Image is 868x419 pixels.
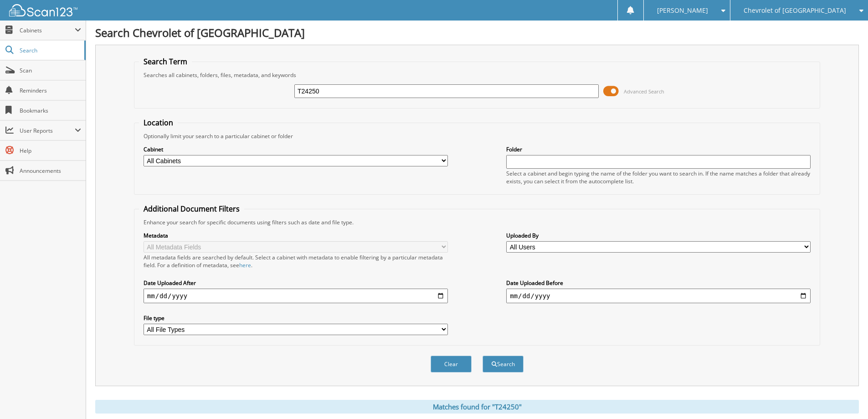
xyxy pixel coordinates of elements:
[139,204,244,214] legend: Additional Document Filters
[144,145,448,153] label: Cabinet
[20,67,81,74] span: Scan
[744,8,846,13] span: Chevrolet of [GEOGRAPHIC_DATA]
[506,232,811,239] label: Uploaded By
[144,279,448,287] label: Date Uploaded After
[144,232,448,239] label: Metadata
[139,71,815,79] div: Searches all cabinets, folders, files, metadata, and keywords
[9,4,77,16] img: scan123-logo-white.svg
[20,87,81,94] span: Reminders
[239,261,251,269] a: here
[431,356,472,372] button: Clear
[139,132,815,140] div: Optionally limit your search to a particular cabinet or folder
[20,127,75,134] span: User Reports
[20,47,80,54] span: Search
[506,170,811,185] div: Select a cabinet and begin typing the name of the folder you want to search in. If the name match...
[20,147,81,155] span: Help
[20,107,81,114] span: Bookmarks
[144,289,448,303] input: start
[139,57,192,67] legend: Search Term
[657,8,708,13] span: [PERSON_NAME]
[95,25,859,40] h1: Search Chevrolet of [GEOGRAPHIC_DATA]
[139,118,178,128] legend: Location
[506,289,811,303] input: end
[506,145,811,153] label: Folder
[144,253,448,269] div: All metadata fields are searched by default. Select a cabinet with metadata to enable filtering b...
[95,400,859,414] div: Matches found for "T24250"
[483,356,524,372] button: Search
[20,167,81,175] span: Announcements
[624,88,664,95] span: Advanced Search
[20,26,75,34] span: Cabinets
[144,314,448,322] label: File type
[139,218,815,226] div: Enhance your search for specific documents using filters such as date and file type.
[506,279,811,287] label: Date Uploaded Before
